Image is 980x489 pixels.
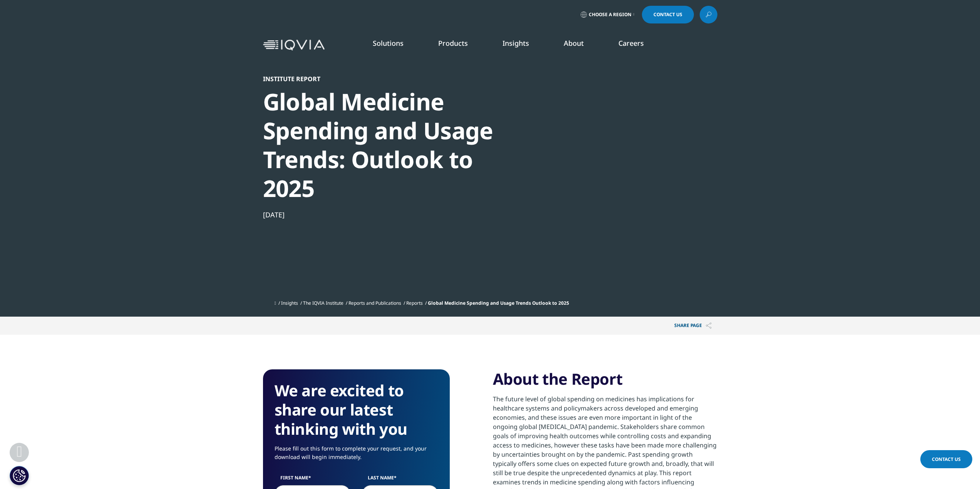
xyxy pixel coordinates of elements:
[438,38,468,48] a: Products
[618,38,644,48] a: Careers
[668,317,717,335] button: Share PAGEShare PAGE
[275,381,438,439] h3: We are excited to share our latest thinking with you
[428,300,569,306] span: Global Medicine Spending and Usage Trends Outlook to 2025
[653,12,682,17] span: Contact Us
[263,210,527,219] div: [DATE]
[263,40,325,51] img: IQVIA Healthcare Information Technology and Pharma Clinical Research Company
[503,38,529,48] a: Insights
[328,27,717,63] nav: Primary
[10,466,29,485] button: Cookies Settings
[589,12,632,18] span: Choose a Region
[642,6,694,23] a: Contact Us
[373,38,404,48] a: Solutions
[275,474,351,485] label: First Name
[706,322,712,329] img: Share PAGE
[564,38,584,48] a: About
[348,300,401,306] a: Reports and Publications
[493,369,717,394] h3: About the Report
[362,474,438,485] label: Last Name
[668,317,717,335] p: Share PAGE
[920,450,972,468] a: Contact Us
[303,300,343,306] a: The IQVIA Institute
[281,300,298,306] a: Insights
[263,75,527,83] div: Institute Report
[263,87,527,203] div: Global Medicine Spending and Usage Trends: Outlook to 2025
[275,444,438,467] p: Please fill out this form to complete your request, and your download will begin immediately.
[406,300,423,306] a: Reports
[932,456,961,462] span: Contact Us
